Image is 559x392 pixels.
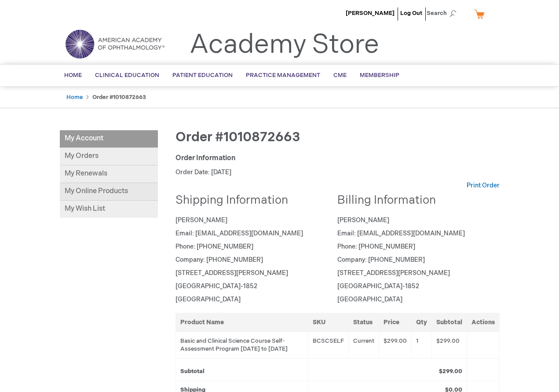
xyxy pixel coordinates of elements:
strong: Subtotal [180,368,205,375]
a: My Orders [60,148,158,165]
th: Qty [411,313,431,332]
td: $299.00 [379,332,411,358]
span: [STREET_ADDRESS][PERSON_NAME] [175,269,288,277]
span: Email: [EMAIL_ADDRESS][DOMAIN_NAME] [175,230,303,237]
span: Home [64,72,82,79]
span: Clinical Education [95,72,159,79]
span: [PERSON_NAME] [337,216,389,224]
td: $299.00 [431,332,467,358]
a: Home [66,94,83,101]
span: [GEOGRAPHIC_DATA] [337,296,402,303]
td: 1 [411,332,431,358]
span: Patient Education [172,72,233,79]
span: [GEOGRAPHIC_DATA]-1852 [337,282,419,290]
div: Order Information [175,154,500,164]
span: [GEOGRAPHIC_DATA] [175,296,241,303]
a: My Online Products [60,183,158,201]
span: Company: [PHONE_NUMBER] [337,256,425,264]
a: Log Out [400,10,422,17]
td: BCSCSELF [308,332,348,358]
h2: Billing Information [337,194,493,207]
span: CME [333,72,347,79]
th: Status [348,313,379,332]
span: [GEOGRAPHIC_DATA]-1852 [175,282,257,290]
span: Practice Management [246,72,320,79]
th: Price [379,313,411,332]
td: Current [348,332,379,358]
strong: Order #1010872663 [92,94,146,101]
span: Membership [360,72,399,79]
a: [PERSON_NAME] [346,10,395,17]
th: Product Name [175,313,308,332]
h2: Shipping Information [175,194,331,207]
a: My Renewals [60,165,158,183]
span: Company: [PHONE_NUMBER] [175,256,263,264]
span: Email: [EMAIL_ADDRESS][DOMAIN_NAME] [337,230,465,237]
th: Subtotal [431,313,467,332]
span: Search [427,4,460,22]
th: Actions [467,313,499,332]
span: Phone: [PHONE_NUMBER] [337,243,415,250]
th: SKU [308,313,348,332]
span: Order #1010872663 [175,129,300,145]
strong: $299.00 [439,368,462,375]
a: Print Order [467,181,500,190]
a: Academy Store [190,29,379,61]
td: Basic and Clinical Science Course Self-Assessment Program [DATE] to [DATE] [175,332,308,358]
span: [STREET_ADDRESS][PERSON_NAME] [337,269,450,277]
a: My Wish List [60,201,158,218]
span: [PERSON_NAME] [175,216,227,224]
span: Phone: [PHONE_NUMBER] [175,243,253,250]
p: Order Date: [DATE] [175,168,500,177]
